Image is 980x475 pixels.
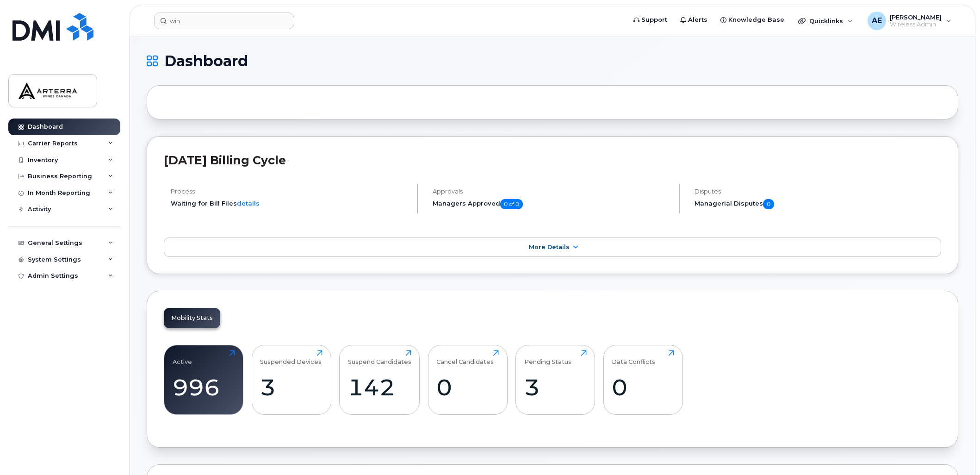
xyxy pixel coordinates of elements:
a: Pending Status3 [524,350,587,409]
h5: Managers Approved [433,199,671,209]
div: 3 [524,374,587,401]
div: 996 [173,374,235,401]
span: 0 of 0 [500,199,523,209]
h5: Managerial Disputes [695,199,941,209]
div: Data Conflicts [612,350,655,365]
div: 0 [612,374,674,401]
div: 142 [348,374,411,401]
div: Active [173,350,192,365]
a: Cancel Candidates0 [436,350,499,409]
h4: Disputes [695,188,941,195]
div: Suspended Devices [260,350,322,365]
h4: Approvals [433,188,671,195]
div: 3 [260,374,323,401]
span: More Details [529,244,570,250]
a: Active996 [173,350,235,409]
div: 0 [436,374,499,401]
h4: Process [171,188,409,195]
div: Suspend Candidates [348,350,411,365]
a: details [237,200,260,207]
a: Data Conflicts0 [612,350,674,409]
a: Suspended Devices3 [260,350,323,409]
span: 0 [763,199,774,209]
h2: [DATE] Billing Cycle [164,153,941,167]
span: Dashboard [164,54,248,68]
li: Waiting for Bill Files [171,199,409,208]
div: Cancel Candidates [436,350,494,365]
div: Pending Status [524,350,571,365]
a: Suspend Candidates142 [348,350,411,409]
